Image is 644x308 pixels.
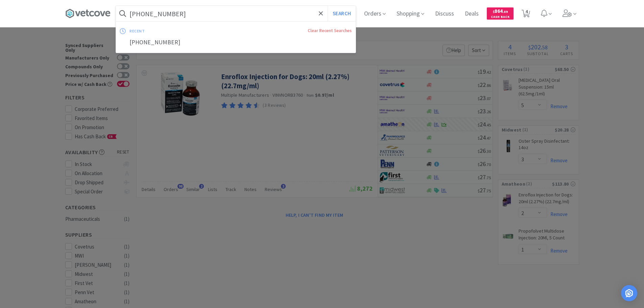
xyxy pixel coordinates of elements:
[503,9,508,14] span: . 89
[116,6,356,21] input: Search by item, sku, manufacturer, ingredient, size...
[487,4,514,23] a: $864.89Cash Back
[129,26,226,36] div: recent
[493,9,495,14] span: $
[491,15,509,20] span: Cash Back
[462,11,481,17] a: Deals
[493,8,508,14] span: 864
[116,36,356,49] div: [PHONE_NUMBER]
[519,11,533,18] a: 4
[432,11,457,17] a: Discuss
[621,285,637,301] div: Open Intercom Messenger
[308,28,352,33] a: Clear Recent Searches
[328,6,356,21] button: Search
